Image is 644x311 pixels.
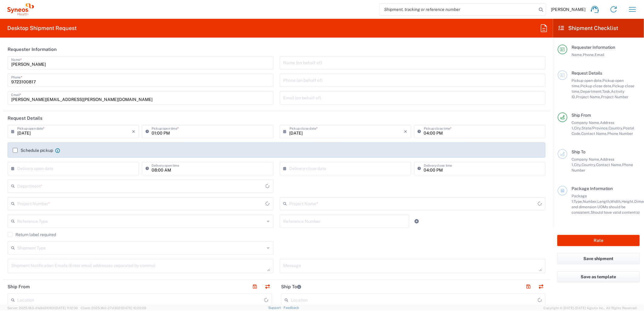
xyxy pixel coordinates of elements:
span: Type, [574,199,583,204]
span: Height, [622,199,634,204]
span: Request Details [572,71,602,75]
span: Company Name, [572,120,600,125]
span: Project Number [601,95,629,99]
span: [DATE] 10:20:09 [122,306,146,310]
span: Contact Name, [596,162,622,167]
span: Ship To [572,149,585,154]
label: Return label required [8,232,56,237]
span: Server: 2025.18.0-d1e9a510831 [7,306,78,310]
h2: Ship To [281,284,301,290]
span: Copyright © [DATE]-[DATE] Agistix Inc., All Rights Reserved [543,305,637,311]
span: Package 1: [572,194,587,204]
span: Width, [610,199,622,204]
span: Department, [580,89,602,94]
button: Save as template [557,271,640,283]
i: × [404,127,408,136]
span: Task, [602,89,611,94]
span: Phone Number [607,131,633,136]
span: Should have valid content(s) [591,210,640,215]
span: Project Name, [576,95,601,99]
span: City, [574,126,582,130]
button: Rate [557,235,640,246]
span: Phone, [583,52,595,57]
span: Length, [597,199,610,204]
span: Number, [583,199,597,204]
span: Name, [572,52,583,57]
label: Schedule pickup [13,148,53,153]
button: Save shipment [557,253,640,264]
h2: Requester Information [8,46,57,52]
h2: Request Details [8,115,42,121]
a: Feedback [283,306,299,309]
h2: Ship From [8,284,30,290]
span: Client: 2025.18.0-27d3021 [81,306,146,310]
a: Support [268,306,283,309]
h2: Shipment Checklist [558,25,618,32]
span: Pickup close date, [580,84,612,88]
span: Requester Information [572,45,615,50]
h2: Desktop Shipment Request [7,25,77,32]
span: Ship From [572,113,591,118]
a: Add Reference [413,217,421,226]
span: City, [574,162,582,167]
span: Pickup open date, [572,78,602,83]
span: Contact Name, [581,131,607,136]
span: Company Name, [572,157,600,162]
span: [DATE] 11:12:30 [55,306,78,310]
span: [PERSON_NAME] [551,7,585,12]
input: Shipment, tracking or reference number [380,4,537,15]
span: Package Information [572,186,613,191]
i: × [132,127,135,136]
span: Country, [582,162,596,167]
span: State/Province, [582,126,609,130]
span: Country, [609,126,623,130]
span: Email [595,52,605,57]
